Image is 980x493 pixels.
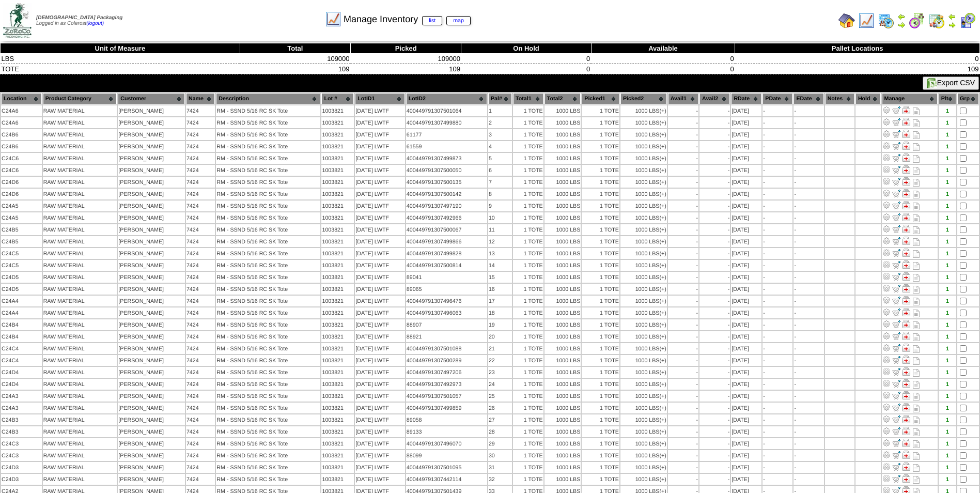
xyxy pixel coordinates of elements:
[659,167,666,174] div: (+)
[892,177,900,186] img: Move
[939,108,956,114] div: 1
[1,129,42,140] td: C24B6
[43,129,117,140] td: RAW MATERIAL
[902,427,910,435] img: Manage Hold
[763,117,792,128] td: -
[882,403,891,411] img: Adjust
[699,93,730,104] th: Avail2
[545,141,581,152] td: 1000 LBS
[957,93,979,104] th: Grp
[882,260,891,269] img: Adjust
[406,105,487,116] td: 400449791307501064
[699,117,730,128] td: -
[1,43,240,54] th: Unit of Measure
[699,165,730,176] td: -
[794,117,823,128] td: -
[902,451,910,459] img: Manage Hold
[355,165,405,176] td: [DATE] LWTF
[882,367,891,376] img: Adjust
[351,64,461,74] td: 109
[513,105,543,116] td: 1 TOTE
[902,153,910,162] img: Manage Hold
[763,93,792,104] th: PDate
[858,12,875,29] img: line_graph.gif
[461,64,591,74] td: 0
[240,54,350,64] td: 109000
[86,21,104,26] a: (logout)
[913,167,920,175] i: Note
[582,117,619,128] td: 1 TOTE
[118,117,185,128] td: [PERSON_NAME]
[488,105,512,116] td: 1
[882,130,891,138] img: Adjust
[668,129,698,140] td: -
[825,93,854,104] th: Notes
[882,439,891,447] img: Adjust
[882,249,891,257] img: Adjust
[735,64,980,74] td: 109
[902,130,910,138] img: Manage Hold
[216,177,320,188] td: RM - SSND 5/16 RC SK Tote
[902,344,910,352] img: Manage Hold
[1,117,42,128] td: C24A6
[545,153,581,164] td: 1000 LBS
[892,142,900,150] img: Move
[882,463,891,471] img: Adjust
[902,118,910,126] img: Manage Hold
[118,129,185,140] td: [PERSON_NAME]
[892,201,900,209] img: Move
[913,143,920,151] i: Note
[620,141,667,152] td: 1000 LBS
[513,129,543,140] td: 1 TOTE
[882,474,891,483] img: Adjust
[892,260,900,269] img: Move
[488,177,512,188] td: 7
[913,107,920,115] i: Note
[461,43,591,54] th: On Hold
[240,64,350,74] td: 109
[620,129,667,140] td: 1000 LBS
[902,177,910,186] img: Manage Hold
[902,403,910,411] img: Manage Hold
[545,117,581,128] td: 1000 LBS
[939,93,956,104] th: Plt
[216,153,320,164] td: RM - SSND 5/16 RC SK Tote
[591,64,735,74] td: 0
[321,129,354,140] td: 1003821
[513,177,543,188] td: 1 TOTE
[240,43,350,54] th: Total
[351,54,461,64] td: 109000
[620,177,667,188] td: 1000 LBS
[731,153,761,164] td: [DATE]
[892,130,900,138] img: Move
[892,106,900,114] img: Move
[659,108,666,114] div: (+)
[43,153,117,164] td: RAW MATERIAL
[892,367,900,376] img: Move
[763,141,792,152] td: -
[355,117,405,128] td: [DATE] LWTF
[216,141,320,152] td: RM - SSND 5/16 RC SK Tote
[892,403,900,411] img: Move
[488,93,512,104] th: Pal#
[902,260,910,269] img: Manage Hold
[882,320,891,328] img: Adjust
[1,93,42,104] th: Location
[927,78,937,88] img: excel.gif
[668,105,698,116] td: -
[892,391,900,399] img: Move
[928,12,945,29] img: calendarinout.gif
[513,141,543,152] td: 1 TOTE
[892,272,900,281] img: Move
[892,332,900,340] img: Move
[892,320,900,328] img: Move
[1,165,42,176] td: C24C6
[620,93,667,104] th: Picked2
[545,105,581,116] td: 1000 LBS
[882,427,891,435] img: Adjust
[344,14,471,25] span: Manage Inventory
[882,201,891,209] img: Adjust
[545,165,581,176] td: 1000 LBS
[351,43,461,54] th: Picked
[902,296,910,304] img: Manage Hold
